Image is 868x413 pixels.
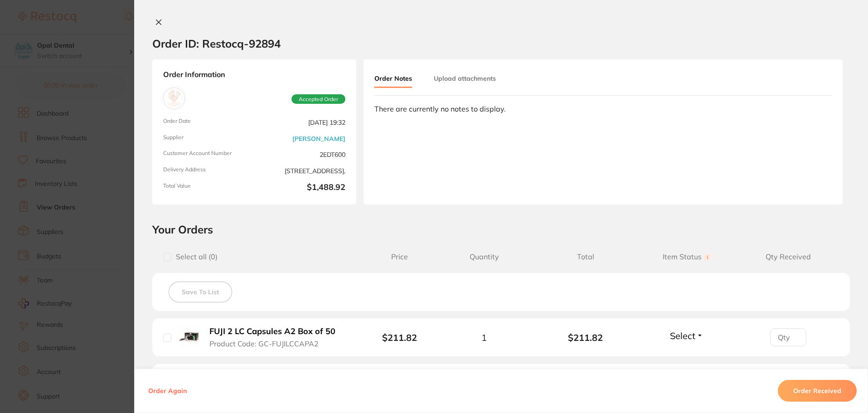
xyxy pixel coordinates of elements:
[292,135,345,142] a: [PERSON_NAME]
[374,70,412,88] button: Order Notes
[163,183,251,194] span: Total Value
[163,134,251,143] span: Supplier
[163,150,251,159] span: Customer Account Number
[670,330,695,341] span: Select
[481,332,487,343] span: 1
[434,70,496,87] button: Upload attachments
[667,330,706,341] button: Select
[207,326,345,349] button: FUJI 2 LC Capsules A2 Box of 50 Product Code: GC-FUJILCCAPA2
[163,70,345,80] strong: Order Information
[258,118,345,127] span: [DATE] 19:32
[366,253,433,261] span: Price
[258,150,345,159] span: 2EDT600
[374,105,832,113] div: There are currently no notes to display.
[737,253,839,261] span: Qty Received
[770,328,806,346] input: Qty
[163,118,251,127] span: Order Date
[258,166,345,175] span: [STREET_ADDRESS],
[163,166,251,175] span: Delivery Address
[636,253,738,261] span: Item Status
[171,253,218,261] span: Select all ( 0 )
[291,94,345,104] span: Accepted Order
[778,380,857,402] button: Order Received
[152,223,850,236] h2: Your Orders
[152,37,281,50] h2: Order ID: Restocq- 92894
[433,253,535,261] span: Quantity
[382,332,417,343] b: $211.82
[165,90,183,107] img: Henry Schein Halas
[209,327,335,336] b: FUJI 2 LC Capsules A2 Box of 50
[258,183,345,194] b: $1,488.92
[178,326,200,347] img: FUJI 2 LC Capsules A2 Box of 50
[169,282,232,302] button: Save To List
[145,387,189,395] button: Order Again
[535,253,636,261] span: Total
[535,332,636,343] b: $211.82
[209,340,319,348] span: Product Code: GC-FUJILCCAPA2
